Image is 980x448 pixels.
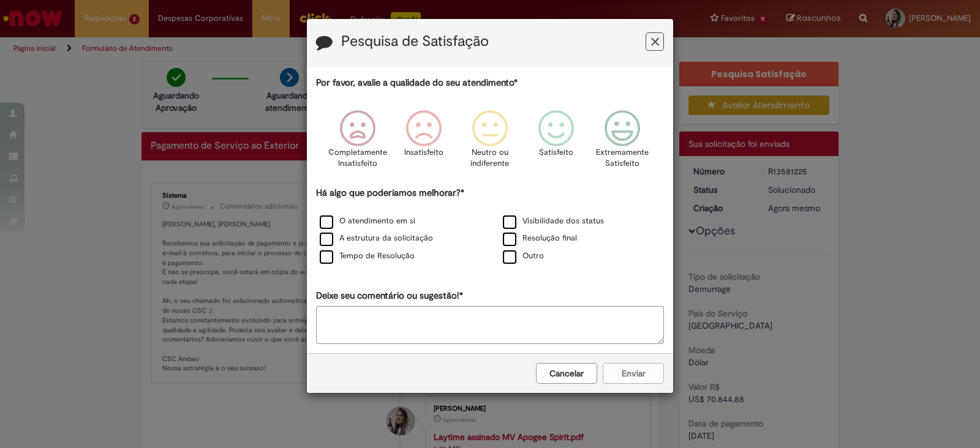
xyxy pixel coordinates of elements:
[596,147,649,170] p: Extremamente Satisfeito
[316,77,518,89] label: Por favor, avalie a qualidade do seu atendimento*
[539,147,573,159] p: Satisfeito
[525,101,587,185] div: Satisfeito
[468,147,512,170] p: Neutro ou indiferente
[320,233,433,244] label: A estrutura da solicitação
[320,215,415,227] label: O atendimento em si
[404,147,443,159] p: Insatisfeito
[591,101,654,185] div: Extremamente Satisfeito
[459,101,521,185] div: Neutro ou indiferente
[320,250,415,262] label: Tempo de Resolução
[503,250,544,262] label: Outro
[316,289,463,302] label: Deixe seu comentário ou sugestão!*
[503,233,577,244] label: Resolução final
[393,101,455,185] div: Insatisfeito
[341,34,489,50] label: Pesquisa de Satisfação
[503,215,604,227] label: Visibilidade dos status
[328,147,387,170] p: Completamente Insatisfeito
[326,101,388,185] div: Completamente Insatisfeito
[316,187,664,266] div: Há algo que poderíamos melhorar?*
[536,363,597,384] button: Cancelar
